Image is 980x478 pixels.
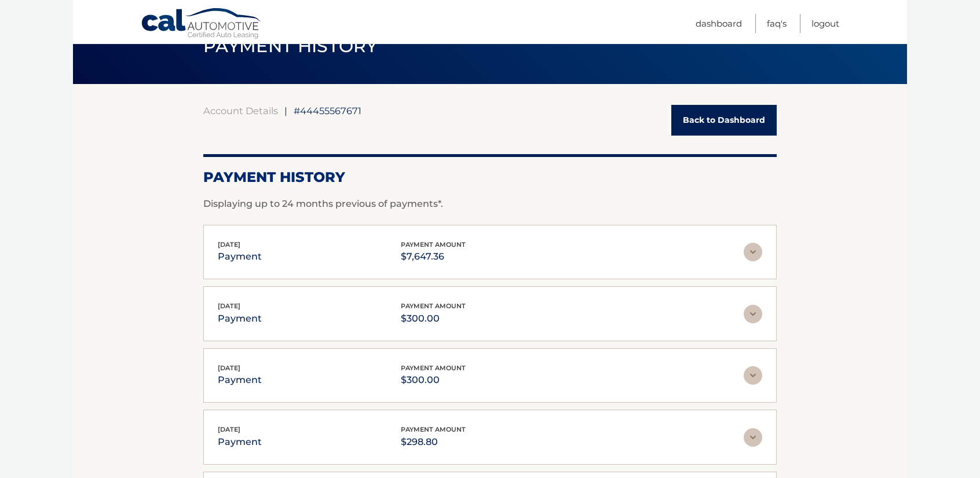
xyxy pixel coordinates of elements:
span: [DATE] [218,240,240,249]
img: accordion-rest.svg [744,428,762,447]
span: | [284,105,287,116]
a: Dashboard [696,14,742,33]
span: payment amount [401,425,466,433]
span: PAYMENT HISTORY [203,35,378,57]
span: #44455567671 [294,105,361,116]
a: Cal Automotive [141,8,262,41]
img: accordion-rest.svg [744,305,762,323]
p: $300.00 [401,372,466,388]
p: payment [218,249,262,265]
a: FAQ's [767,14,787,33]
a: Logout [811,14,839,33]
h2: Payment History [203,169,777,186]
a: Back to Dashboard [671,105,777,136]
p: $300.00 [401,311,466,327]
span: [DATE] [218,425,240,433]
p: Displaying up to 24 months previous of payments*. [203,197,777,211]
p: payment [218,372,262,388]
img: accordion-rest.svg [744,243,762,261]
img: accordion-rest.svg [744,366,762,385]
span: [DATE] [218,302,240,310]
p: $7,647.36 [401,249,466,265]
a: Account Details [203,105,278,116]
span: [DATE] [218,364,240,372]
p: payment [218,434,262,450]
p: payment [218,311,262,327]
span: payment amount [401,240,466,249]
p: $298.80 [401,434,466,450]
span: payment amount [401,364,466,372]
span: payment amount [401,302,466,310]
